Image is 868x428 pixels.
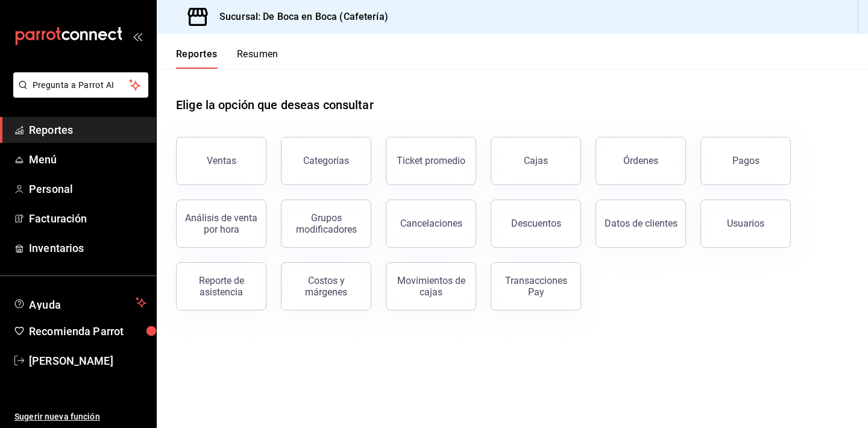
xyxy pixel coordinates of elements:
span: [PERSON_NAME] [29,353,146,369]
span: Sugerir nueva función [14,411,146,423]
div: Usuarios [727,218,764,229]
span: Ayuda [29,295,131,310]
button: Reportes [176,48,218,69]
button: Cajas [491,137,581,185]
div: Cajas [524,155,548,166]
div: Transacciones Pay [498,275,573,298]
div: navigation tabs [176,48,278,69]
button: Análisis de venta por hora [176,200,266,248]
h1: Elige la opción que deseas consultar [176,96,374,114]
div: Órdenes [623,155,658,166]
button: Resumen [237,48,278,69]
button: Costos y márgenes [281,262,371,310]
button: Usuarios [700,200,791,248]
button: Datos de clientes [596,200,686,248]
div: Datos de clientes [605,218,678,229]
div: Pagos [732,155,759,166]
span: Personal [29,181,146,197]
span: Inventarios [29,240,146,256]
a: Pregunta a Parrot AI [8,87,148,100]
button: Grupos modificadores [281,200,371,248]
span: Pregunta a Parrot AI [33,79,130,92]
span: Facturación [29,210,146,227]
button: Cancelaciones [386,200,476,248]
button: Categorías [281,137,371,185]
h3: Sucursal: De Boca en Boca (Cafetería) [210,10,388,24]
div: Ticket promedio [397,155,465,166]
button: Órdenes [596,137,686,185]
button: Pregunta a Parrot AI [13,72,148,98]
div: Reporte de asistencia [184,275,259,298]
span: Reportes [29,122,146,138]
button: Reporte de asistencia [176,262,266,310]
div: Ventas [207,155,236,166]
button: Ventas [176,137,266,185]
button: Ticket promedio [386,137,476,185]
div: Cancelaciones [400,218,462,229]
div: Movimientos de cajas [394,275,468,298]
span: Menú [29,151,146,168]
div: Descuentos [511,218,561,229]
span: Recomienda Parrot [29,323,146,339]
button: Descuentos [491,200,581,248]
div: Análisis de venta por hora [184,212,259,235]
div: Categorías [303,155,349,166]
div: Costos y márgenes [289,275,363,298]
button: Movimientos de cajas [386,262,476,310]
button: open_drawer_menu [133,31,142,41]
button: Pagos [700,137,791,185]
div: Grupos modificadores [289,212,363,235]
button: Transacciones Pay [491,262,581,310]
